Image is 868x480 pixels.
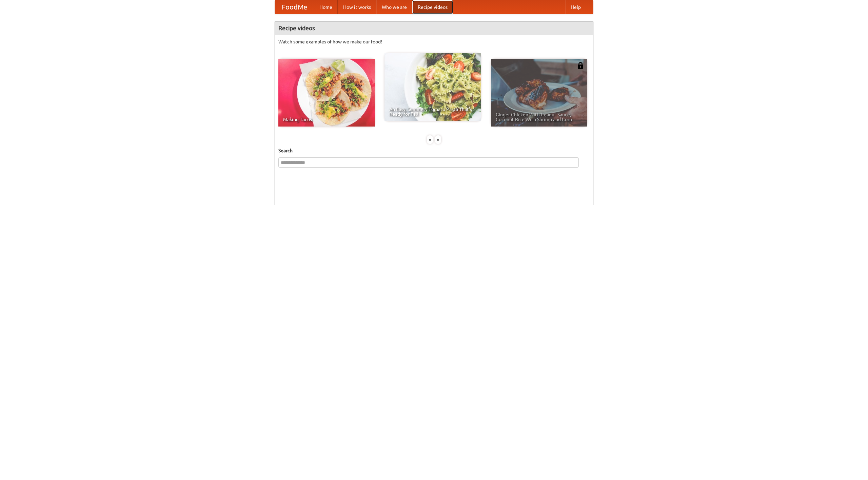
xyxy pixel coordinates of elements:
img: 483408.png [577,62,584,69]
a: Who we are [376,0,412,14]
span: Making Tacos [283,117,370,122]
h4: Recipe videos [275,21,593,35]
span: An Easy, Summery Tomato Pasta That's Ready for Fall [389,107,476,116]
a: How it works [338,0,376,14]
a: An Easy, Summery Tomato Pasta That's Ready for Fall [384,53,481,121]
a: FoodMe [275,0,314,14]
a: Making Tacos [278,59,375,127]
div: » [435,135,441,144]
a: Recipe videos [412,0,453,14]
a: Help [565,0,586,14]
h5: Search [278,147,590,154]
a: Home [314,0,338,14]
div: « [427,135,433,144]
p: Watch some examples of how we make our food! [278,38,590,45]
